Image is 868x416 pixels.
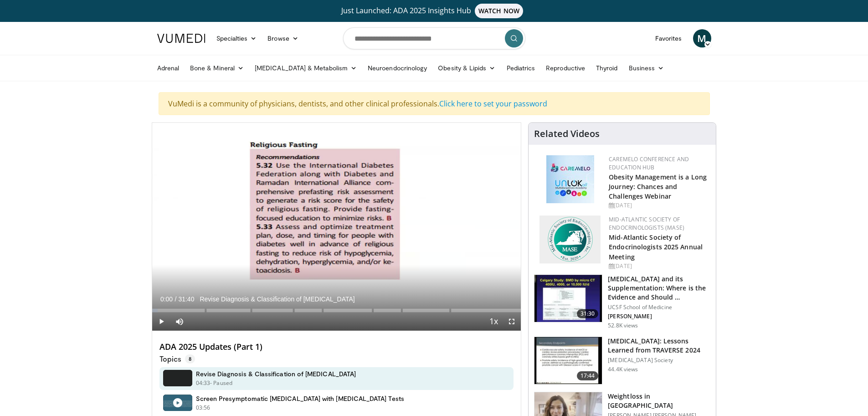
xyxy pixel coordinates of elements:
[609,155,689,171] a: CaReMeLO Conference and Education Hub
[343,27,525,49] input: Search topics, interventions
[152,309,521,312] div: Progress Bar
[211,29,262,47] a: Specialties
[159,4,710,18] a: Just Launched: ADA 2025 Insights HubWATCH NOW
[159,92,710,115] div: VuMedi is a community of physicians, dentists, and other clinical professionals.
[608,366,638,373] p: 44.4K views
[534,337,602,384] img: 1317c62a-2f0d-4360-bee0-b1bff80fed3c.150x105_q85_crop-smart_upscale.jpg
[546,155,594,203] img: 45df64a9-a6de-482c-8a90-ada250f7980c.png.150x105_q85_autocrop_double_scale_upscale_version-0.2.jpg
[650,29,688,47] a: Favorites
[178,295,194,303] span: 31:40
[534,337,710,385] a: 17:44 [MEDICAL_DATA]: Lessons Learned from TRAVERSE 2024 [MEDICAL_DATA] Society 44.4K views
[152,123,521,331] video-js: Video Player
[200,295,354,303] span: Revise Diagnosis & Classification of [MEDICAL_DATA]
[484,312,503,331] button: Playback Rate
[249,59,362,77] a: [MEDICAL_DATA] & Metabolism
[157,34,205,43] img: VuMedi Logo
[185,59,249,77] a: Bone & Mineral
[608,274,710,302] h3: [MEDICAL_DATA] and its Supplementation: Where is the Evidence and Should …
[175,295,177,303] span: /
[608,392,710,410] h3: Weightloss in [GEOGRAPHIC_DATA]
[608,337,710,355] h3: [MEDICAL_DATA]: Lessons Learned from TRAVERSE 2024
[608,304,710,311] p: UCSF School of Medicine
[609,216,684,232] a: Mid-Atlantic Society of Endocrinologists (MASE)
[503,312,521,331] button: Fullscreen
[540,59,591,77] a: Reproductive
[196,379,211,387] p: 04:33
[608,313,710,320] p: [PERSON_NAME]
[475,4,523,18] span: WATCH NOW
[160,295,173,303] span: 0:00
[159,342,514,352] h4: ADA 2025 Updates (Part 1)
[693,29,711,47] a: M
[534,274,710,329] a: 31:30 [MEDICAL_DATA] and its Supplementation: Where is the Evidence and Should … UCSF School of M...
[577,309,599,318] span: 31:30
[608,357,710,364] p: [MEDICAL_DATA] Society
[539,216,601,263] img: f382488c-070d-4809-84b7-f09b370f5972.png.150x105_q85_autocrop_double_scale_upscale_version-0.2.png
[534,128,600,139] h4: Related Videos
[152,59,185,77] a: Adrenal
[577,371,599,380] span: 17:44
[196,370,356,378] h4: Revise Diagnosis & Classification of [MEDICAL_DATA]
[210,379,232,387] p: - Paused
[196,404,211,412] p: 03:56
[152,312,170,331] button: Play
[609,262,709,270] div: [DATE]
[362,59,432,77] a: Neuroendocrinology
[534,275,602,322] img: 4bb25b40-905e-443e-8e37-83f056f6e86e.150x105_q85_crop-smart_upscale.jpg
[432,59,501,77] a: Obesity & Lipids
[196,395,404,403] h4: Screen Presymptomatic [MEDICAL_DATA] with [MEDICAL_DATA] Tests
[609,201,709,210] div: [DATE]
[501,59,541,77] a: Pediatrics
[591,59,623,77] a: Thyroid
[170,312,189,331] button: Mute
[159,354,195,363] p: Topics
[623,59,670,77] a: Business
[185,354,195,363] span: 8
[608,322,638,329] p: 52.8K views
[439,99,547,109] a: Click here to set your password
[262,29,304,47] a: Browse
[609,173,707,200] a: Obesity Management is a Long Journey: Chances and Challenges Webinar
[609,233,703,261] a: Mid-Atlantic Society of Endocrinologists 2025 Annual Meeting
